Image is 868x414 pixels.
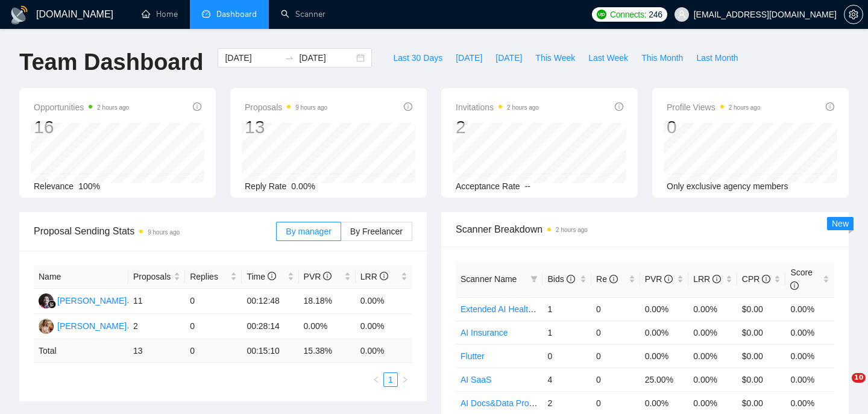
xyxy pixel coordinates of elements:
[356,339,412,363] td: 0.00 %
[737,368,786,391] td: $0.00
[588,51,628,64] span: Last Week
[34,181,74,191] span: Relevance
[185,314,242,339] td: 0
[10,5,29,25] img: logo
[133,270,171,283] span: Proposals
[597,10,606,19] img: upwork-logo.png
[384,373,397,386] a: 1
[190,270,228,283] span: Replies
[667,181,788,191] span: Only exclusive agency members
[785,297,834,321] td: 0.00%
[852,373,866,383] span: 10
[610,8,646,21] span: Connects:
[78,181,100,191] span: 100%
[299,289,356,314] td: 18.18%
[299,339,356,363] td: 15.38 %
[369,372,383,387] li: Previous Page
[461,398,558,408] a: AI Docs&Data Processing
[386,48,449,67] button: Last 30 Days
[286,227,331,236] span: By manager
[404,102,412,111] span: info-circle
[826,102,834,111] span: info-circle
[360,272,388,281] span: LRR
[380,272,388,280] span: info-circle
[528,270,540,288] span: filter
[596,274,618,284] span: Re
[667,100,761,114] span: Profile Views
[393,51,442,64] span: Last 30 Days
[323,272,332,280] span: info-circle
[591,368,640,391] td: 0
[609,275,618,283] span: info-circle
[649,8,662,21] span: 246
[582,48,635,67] button: Last Week
[525,181,530,191] span: --
[461,351,485,361] a: Flutter
[688,321,737,344] td: 0.00%
[640,368,689,391] td: 25.00%
[356,289,412,314] td: 0.00%
[299,51,354,64] input: End date
[247,272,275,281] span: Time
[383,372,398,387] li: 1
[785,344,834,368] td: 0.00%
[742,274,770,284] span: CPR
[128,314,185,339] td: 2
[57,294,127,307] div: [PERSON_NAME]
[350,227,403,236] span: By Freelancer
[148,229,180,236] time: 9 hours ago
[542,368,591,391] td: 4
[790,268,813,290] span: Score
[449,48,489,67] button: [DATE]
[790,281,799,290] span: info-circle
[185,339,242,363] td: 0
[356,314,412,339] td: 0.00%
[729,104,761,111] time: 2 hours ago
[567,275,575,283] span: info-circle
[39,319,54,334] img: AV
[19,48,203,77] h1: Team Dashboard
[693,274,721,284] span: LRR
[737,297,786,321] td: $0.00
[34,265,128,289] th: Name
[34,224,276,239] span: Proposal Sending Stats
[57,319,127,333] div: [PERSON_NAME]
[304,272,332,281] span: PVR
[542,297,591,321] td: 1
[641,51,683,64] span: This Month
[640,297,689,321] td: 0.00%
[844,10,863,19] span: setting
[535,51,575,64] span: This Week
[762,275,770,283] span: info-circle
[456,181,520,191] span: Acceptance Rate
[39,293,54,309] img: SS
[291,181,315,191] span: 0.00%
[556,227,588,233] time: 2 hours ago
[369,372,383,387] button: left
[591,321,640,344] td: 0
[398,372,412,387] button: right
[635,48,690,67] button: This Month
[48,300,56,309] img: gigradar-bm.png
[97,104,129,111] time: 2 hours ago
[690,48,744,67] button: Last Month
[664,275,673,283] span: info-circle
[844,10,863,19] a: setting
[688,344,737,368] td: 0.00%
[785,321,834,344] td: 0.00%
[39,321,127,330] a: AV[PERSON_NAME]
[844,5,863,24] button: setting
[456,100,539,114] span: Invitations
[461,328,508,337] a: AI Insurance
[547,274,574,284] span: Bids
[142,9,178,19] a: homeHome
[128,339,185,363] td: 13
[34,339,128,363] td: Total
[737,344,786,368] td: $0.00
[39,295,127,305] a: SS[PERSON_NAME]
[507,104,539,111] time: 2 hours ago
[245,100,327,114] span: Proposals
[185,289,242,314] td: 0
[245,116,327,139] div: 13
[202,10,210,18] span: dashboard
